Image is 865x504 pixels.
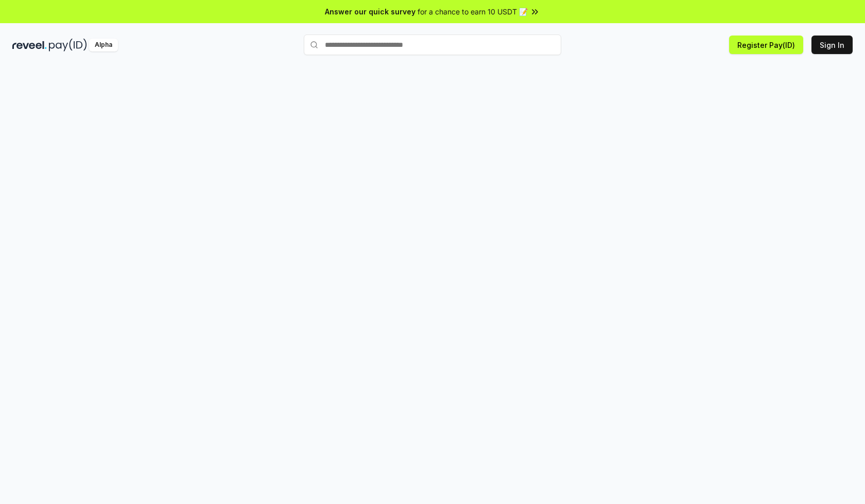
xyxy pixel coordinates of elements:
[12,39,47,51] img: reveel_dark
[811,36,853,54] button: Sign In
[325,6,416,17] span: Answer our quick survey
[49,39,87,51] img: pay_id
[729,36,803,54] button: Register Pay(ID)
[418,6,528,17] span: for a chance to earn 10 USDT 📝
[89,39,118,51] div: Alpha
